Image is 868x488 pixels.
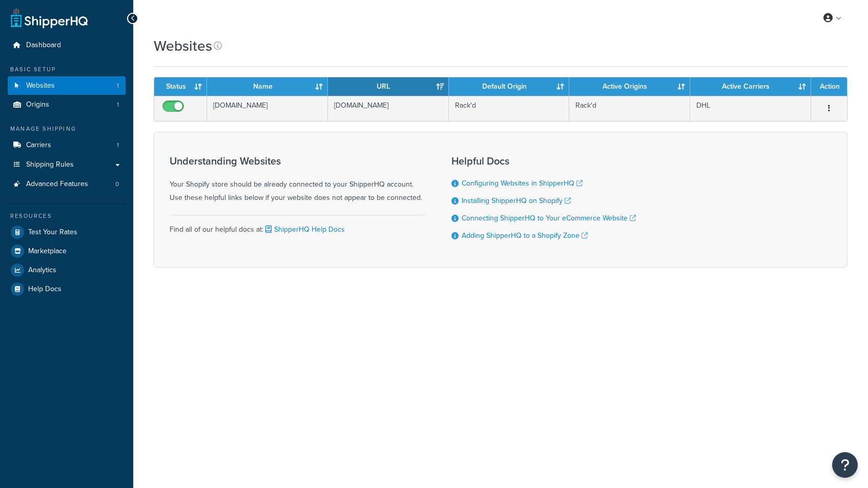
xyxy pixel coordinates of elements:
span: Marketplace [28,247,67,256]
span: Analytics [28,266,56,275]
td: Rack'd [569,96,690,121]
span: Advanced Features [26,180,88,189]
a: Websites 1 [8,76,126,95]
span: 0 [115,180,119,189]
div: Find all of our helpful docs at: [170,215,426,236]
span: Carriers [26,141,51,150]
li: Carriers [8,136,126,155]
button: Open Resource Center [832,452,858,478]
a: Marketplace [8,242,126,260]
a: Carriers 1 [8,136,126,155]
a: Analytics [8,261,126,279]
span: Dashboard [26,41,61,50]
li: Origins [8,95,126,114]
a: Help Docs [8,280,126,298]
li: Advanced Features [8,175,126,194]
th: Default Origin: activate to sort column ascending [449,77,570,96]
th: URL: activate to sort column ascending [328,77,449,96]
div: Basic Setup [8,65,126,74]
span: 1 [117,82,119,90]
span: Test Your Rates [28,228,77,237]
a: Shipping Rules [8,155,126,174]
a: Origins 1 [8,95,126,114]
span: Websites [26,82,55,90]
h1: Websites [154,36,212,56]
a: ShipperHQ Home [11,8,88,28]
span: Help Docs [28,285,61,294]
a: Connecting ShipperHQ to Your eCommerce Website [462,213,636,223]
a: Adding ShipperHQ to a Shopify Zone [462,230,588,241]
div: Manage Shipping [8,125,126,133]
th: Active Carriers: activate to sort column ascending [690,77,811,96]
span: Origins [26,100,49,109]
th: Name: activate to sort column ascending [207,77,328,96]
a: Test Your Rates [8,223,126,241]
td: [DOMAIN_NAME] [207,96,328,121]
a: Installing ShipperHQ on Shopify [462,195,571,206]
a: Advanced Features 0 [8,175,126,194]
div: Your Shopify store should be already connected to your ShipperHQ account. Use these helpful links... [170,155,426,205]
td: [DOMAIN_NAME] [328,96,449,121]
a: ShipperHQ Help Docs [263,224,345,235]
span: 1 [117,141,119,150]
th: Status: activate to sort column ascending [154,77,207,96]
div: Resources [8,212,126,220]
a: Dashboard [8,36,126,55]
h3: Understanding Websites [170,155,426,167]
li: Websites [8,76,126,95]
a: Configuring Websites in ShipperHQ [462,178,583,189]
th: Active Origins: activate to sort column ascending [569,77,690,96]
th: Action [811,77,847,96]
h3: Helpful Docs [451,155,636,167]
span: Shipping Rules [26,160,74,169]
td: DHL [690,96,811,121]
td: Rack'd [449,96,570,121]
span: 1 [117,100,119,109]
